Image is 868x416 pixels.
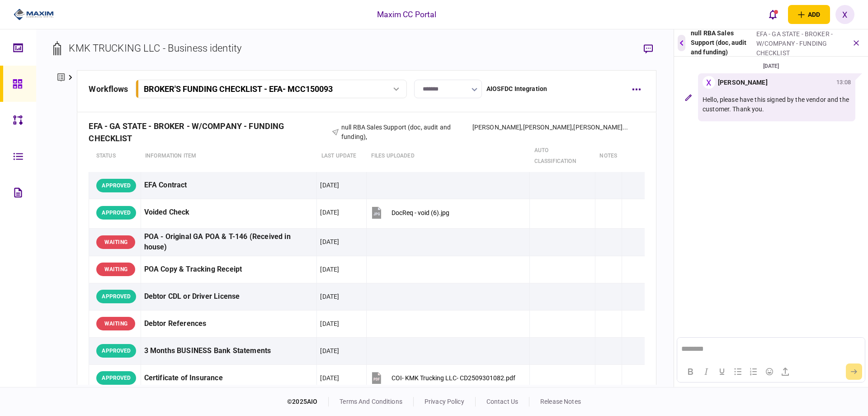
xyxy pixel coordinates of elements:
div: APPROVED [96,371,136,385]
span: [PERSON_NAME] [573,124,623,131]
th: last update [317,140,367,172]
button: Numbered list [746,365,761,378]
div: 13:08 [836,78,851,87]
button: X [835,5,854,24]
div: APPROVED [96,206,136,220]
div: [DATE] [320,208,339,217]
div: AIOSFDC Integration [486,84,547,94]
div: Debtor CDL or Driver License [144,287,314,307]
div: X [703,76,715,89]
div: POA - Original GA POA & T-146 (Received in house) [144,232,314,253]
button: Bold [683,365,698,378]
iframe: Rich Text Area [677,338,864,361]
th: Information item [141,140,317,172]
div: APPROVED [96,290,136,303]
div: DocReq - void (6).jpg [392,209,449,216]
span: [PERSON_NAME] [472,124,522,131]
span: [PERSON_NAME] [523,124,572,131]
div: [DATE] [320,237,339,246]
button: Bullet list [730,365,745,378]
a: contact us [486,398,518,405]
div: [DATE] [678,61,864,71]
div: Debtor References [144,314,314,334]
span: null RBA Sales Support (doc, audit and funding) [341,124,451,140]
div: Samantha Gillespie [341,123,628,142]
div: POA Copy & Tracking Receipt [144,259,314,280]
div: Voided Check [144,202,314,223]
a: release notes [540,398,581,405]
button: Underline [714,365,730,378]
th: notes [595,140,622,172]
span: , [572,124,573,131]
div: EFA - GA STATE - BROKER - W/COMPANY - FUNDING CHECKLIST [89,128,332,137]
div: [PERSON_NAME] [718,78,768,87]
div: [DATE] [320,319,339,328]
a: privacy policy [425,398,464,405]
span: ... [623,123,628,142]
div: © 2025 AIO [287,397,329,406]
div: BROKER'S FUNDING CHECKLIST - EFA - MCC150093 [144,84,333,94]
div: [DATE] [320,373,339,383]
button: DocReq - void (6).jpg [370,202,449,223]
div: WAITING [96,317,135,330]
div: EFA - GA STATE - BROKER - W/COMPANY - FUNDING CHECKLIST [756,29,843,58]
div: APPROVED [96,179,136,192]
div: [DATE] [320,292,339,301]
div: EFA Contract [144,175,314,196]
div: KMK TRUCKING LLC - Business identity [69,41,241,56]
span: , [521,124,523,131]
span: , [366,133,367,140]
div: WAITING [96,235,135,249]
div: Certificate of Insurance [144,368,314,388]
div: Maxim CC Portal [377,9,437,20]
button: open adding identity options [788,5,830,24]
div: WAITING [96,263,135,276]
div: workflows [89,83,128,95]
img: client company logo [14,8,54,21]
p: Hello, please have this signed by the vendor and the customer. Thank you. [703,95,851,114]
th: status [89,140,141,172]
button: COI- KMK Trucking LLC- CD2509301082.pdf [370,368,515,388]
div: null RBA Sales Support (doc, audit and funding) [691,29,756,56]
div: [DATE] [320,346,339,355]
div: 3 Months BUSINESS Bank Statements [144,341,314,361]
button: Italic [698,365,714,378]
button: open notifications list [764,5,783,24]
div: APPROVED [96,344,136,358]
div: [DATE] [320,265,339,274]
div: COI- KMK Trucking LLC- CD2509301082.pdf [392,374,515,382]
button: Emojis [762,365,777,378]
th: Files uploaded [367,140,530,172]
div: [DATE] [320,181,339,190]
a: terms and conditions [340,398,402,405]
th: auto classification [530,140,595,172]
button: BROKER'S FUNDING CHECKLIST - EFA- MCC150093 [136,80,407,98]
